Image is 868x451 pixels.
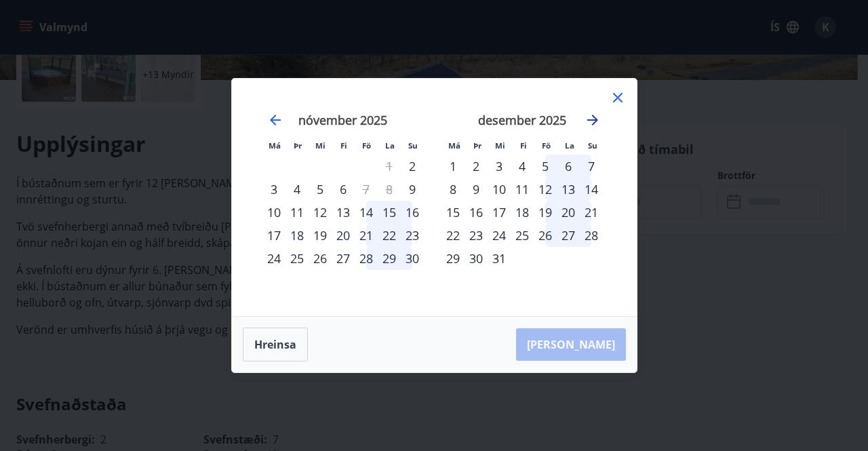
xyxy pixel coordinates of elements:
[557,155,580,178] div: 6
[262,178,285,201] td: Choose mánudagur, 3. nóvember 2025 as your check-in date. It’s available.
[285,201,309,224] div: 11
[580,201,603,224] div: 21
[355,178,378,201] div: Aðeins útritun í boði
[511,155,534,178] div: 4
[511,201,534,224] div: 18
[488,201,511,224] div: 17
[408,140,418,151] small: Su
[401,155,424,178] td: Choose sunnudagur, 2. nóvember 2025 as your check-in date. It’s available.
[580,224,603,247] td: Choose sunnudagur, 28. desember 2025 as your check-in date. It’s available.
[441,201,465,224] td: Choose mánudagur, 15. desember 2025 as your check-in date. It’s available.
[262,247,285,270] div: 24
[332,178,355,201] div: 6
[534,224,557,247] td: Choose föstudagur, 26. desember 2025 as your check-in date. It’s available.
[511,155,534,178] td: Choose fimmtudagur, 4. desember 2025 as your check-in date. It’s available.
[285,201,309,224] td: Choose þriðjudagur, 11. nóvember 2025 as your check-in date. It’s available.
[534,201,557,224] td: Choose föstudagur, 19. desember 2025 as your check-in date. It’s available.
[401,155,424,178] div: Aðeins innritun í boði
[488,155,511,178] div: 3
[355,201,378,224] div: 14
[332,224,355,247] div: 20
[441,247,465,270] div: 29
[309,224,332,247] div: 19
[465,155,488,178] td: Choose þriðjudagur, 2. desember 2025 as your check-in date. It’s available.
[488,247,511,270] div: 31
[534,178,557,201] td: Choose föstudagur, 12. desember 2025 as your check-in date. It’s available.
[401,201,424,224] div: 16
[580,155,603,178] div: 7
[332,224,355,247] td: Choose fimmtudagur, 20. nóvember 2025 as your check-in date. It’s available.
[309,178,332,201] div: 5
[285,178,309,201] td: Choose þriðjudagur, 4. nóvember 2025 as your check-in date. It’s available.
[378,247,401,270] div: 29
[465,155,488,178] div: 2
[378,178,401,201] td: Not available. laugardagur, 8. nóvember 2025
[488,201,511,224] td: Choose miðvikudagur, 17. desember 2025 as your check-in date. It’s available.
[332,201,355,224] div: 13
[441,247,465,270] td: Choose mánudagur, 29. desember 2025 as your check-in date. It’s available.
[401,178,424,201] div: Aðeins innritun í boði
[309,201,332,224] td: Choose miðvikudagur, 12. nóvember 2025 as your check-in date. It’s available.
[332,178,355,201] td: Choose fimmtudagur, 6. nóvember 2025 as your check-in date. It’s available.
[534,155,557,178] div: 5
[355,247,378,270] td: Choose föstudagur, 28. nóvember 2025 as your check-in date. It’s available.
[511,224,534,247] td: Choose fimmtudagur, 25. desember 2025 as your check-in date. It’s available.
[488,155,511,178] td: Choose miðvikudagur, 3. desember 2025 as your check-in date. It’s available.
[511,224,534,247] div: 25
[580,178,603,201] td: Choose sunnudagur, 14. desember 2025 as your check-in date. It’s available.
[262,178,285,201] div: 3
[355,178,378,201] td: Not available. föstudagur, 7. nóvember 2025
[285,178,309,201] div: 4
[441,155,465,178] div: 1
[309,178,332,201] td: Choose miðvikudagur, 5. nóvember 2025 as your check-in date. It’s available.
[465,178,488,201] div: 9
[557,201,580,224] td: Choose laugardagur, 20. desember 2025 as your check-in date. It’s available.
[262,224,285,247] div: 17
[488,247,511,270] td: Choose miðvikudagur, 31. desember 2025 as your check-in date. It’s available.
[580,224,603,247] div: 28
[355,247,378,270] div: 28
[332,247,355,270] div: 27
[565,140,574,151] small: La
[557,178,580,201] div: 13
[465,201,488,224] div: 16
[557,201,580,224] div: 20
[557,155,580,178] td: Choose laugardagur, 6. desember 2025 as your check-in date. It’s available.
[362,140,371,151] small: Fö
[309,201,332,224] div: 12
[511,201,534,224] td: Choose fimmtudagur, 18. desember 2025 as your check-in date. It’s available.
[401,224,424,247] div: 23
[441,155,465,178] td: Choose mánudagur, 1. desember 2025 as your check-in date. It’s available.
[495,140,505,151] small: Mi
[355,224,378,247] td: Choose föstudagur, 21. nóvember 2025 as your check-in date. It’s available.
[262,201,285,224] div: 10
[534,178,557,201] div: 12
[401,247,424,270] div: 30
[465,247,488,270] td: Choose þriðjudagur, 30. desember 2025 as your check-in date. It’s available.
[378,155,401,178] td: Not available. laugardagur, 1. nóvember 2025
[580,201,603,224] td: Choose sunnudagur, 21. desember 2025 as your check-in date. It’s available.
[488,224,511,247] div: 24
[294,140,302,151] small: Þr
[285,224,309,247] div: 18
[441,178,465,201] td: Choose mánudagur, 8. desember 2025 as your check-in date. It’s available.
[385,140,395,151] small: La
[355,201,378,224] td: Choose föstudagur, 14. nóvember 2025 as your check-in date. It’s available.
[465,201,488,224] td: Choose þriðjudagur, 16. desember 2025 as your check-in date. It’s available.
[378,201,401,224] div: 15
[557,224,580,247] td: Choose laugardagur, 27. desember 2025 as your check-in date. It’s available.
[262,201,285,224] td: Choose mánudagur, 10. nóvember 2025 as your check-in date. It’s available.
[378,224,401,247] div: 22
[580,178,603,201] div: 14
[332,247,355,270] td: Choose fimmtudagur, 27. nóvember 2025 as your check-in date. It’s available.
[248,95,620,300] div: Calendar
[309,224,332,247] td: Choose miðvikudagur, 19. nóvember 2025 as your check-in date. It’s available.
[478,112,566,128] strong: desember 2025
[585,112,601,128] div: Move forward to switch to the next month.
[441,224,465,247] td: Choose mánudagur, 22. desember 2025 as your check-in date. It’s available.
[298,112,387,128] strong: nóvember 2025
[441,224,465,247] div: 22
[465,224,488,247] div: 23
[269,140,281,151] small: Má
[488,224,511,247] td: Choose miðvikudagur, 24. desember 2025 as your check-in date. It’s available.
